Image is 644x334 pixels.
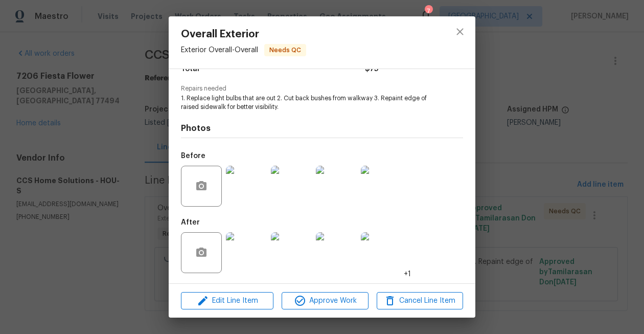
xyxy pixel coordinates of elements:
[380,295,460,307] span: Cancel Line Item
[425,6,432,16] div: 7
[285,295,365,307] span: Approve Work
[404,269,411,279] span: +1
[184,295,270,307] span: Edit Line Item
[265,45,305,55] span: Needs QC
[181,85,463,92] span: Repairs needed
[282,292,368,310] button: Approve Work
[181,292,273,310] button: Edit Line Item
[181,94,435,112] span: 1. Replace light bulbs that are out 2. Cut back bushes from walkway 3. Repaint edge of raised sid...
[181,123,463,133] h4: Photos
[181,29,306,40] span: Overall Exterior
[181,219,200,226] h5: After
[181,62,199,77] span: Total
[365,62,378,77] span: $75
[377,292,463,310] button: Cancel Line Item
[181,47,258,54] span: Exterior Overall - Overall
[181,152,205,160] h5: Before
[448,19,472,44] button: close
